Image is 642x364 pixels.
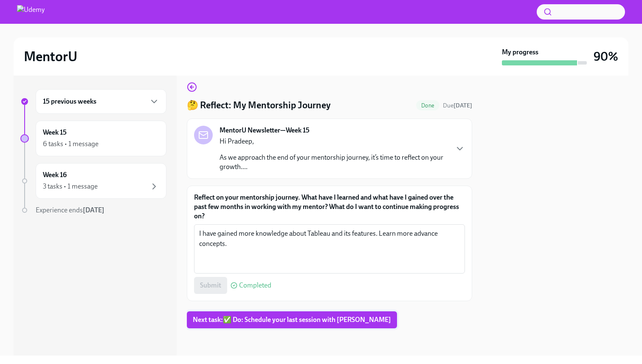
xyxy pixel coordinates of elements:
div: 15 previous weeks [36,89,166,114]
h6: Week 15 [43,128,67,137]
span: Completed [239,282,271,289]
span: Due [443,102,472,109]
textarea: I have gained more knowledge about Tableau and its features. Learn more advance concepts. [199,229,460,269]
h6: 15 previous weeks [43,97,96,106]
img: Udemy [17,5,45,19]
span: Next task : ✅ Do: Schedule your last session with [PERSON_NAME] [193,316,391,324]
strong: My progress [502,48,538,57]
a: Week 156 tasks • 1 message [20,121,166,156]
label: Reflect on your mentorship journey. What have I learned and what have I gained over the past few ... [194,193,465,221]
strong: MentorU Newsletter—Week 15 [220,126,310,135]
span: Done [416,102,439,109]
div: 3 tasks • 1 message [43,182,98,191]
button: Next task:✅ Do: Schedule your last session with [PERSON_NAME] [187,311,397,328]
strong: [DATE] [453,102,472,109]
h3: 90% [594,49,618,64]
a: Week 163 tasks • 1 message [20,163,166,199]
p: As we approach the end of your mentorship journey, it’s time to reflect on your growth.... [220,153,448,172]
strong: [DATE] [83,206,104,214]
h6: Week 16 [43,170,67,180]
h4: 🤔 Reflect: My Mentorship Journey [187,99,331,112]
h2: MentorU [24,48,77,65]
span: September 13th, 2025 09:30 [443,102,472,110]
p: Hi Pradeep, [220,137,448,146]
span: Experience ends [36,206,104,214]
div: 6 tasks • 1 message [43,139,99,149]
